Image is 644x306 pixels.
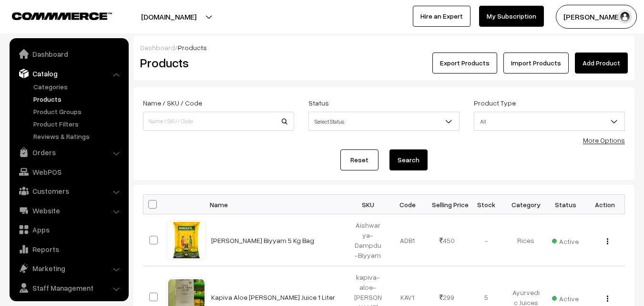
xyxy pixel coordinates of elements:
a: More Options [583,136,625,144]
a: Dashboard [12,45,125,63]
a: Staff Management [12,279,125,296]
label: Product Type [474,98,516,108]
span: Active [552,291,579,304]
th: Status [546,195,585,214]
a: COMMMERCE [12,10,95,21]
a: Products [31,94,125,104]
a: Hire an Expert [413,6,470,27]
td: 450 [427,214,467,266]
th: SKU [348,195,388,214]
a: Customers [12,182,125,200]
button: [PERSON_NAME] [556,5,637,29]
a: Marketing [12,260,125,277]
a: Kapiva Aloe [PERSON_NAME] Juice 1 Liter [211,293,335,301]
th: Name [205,195,348,214]
a: Apps [12,221,125,238]
a: Product Filters [31,119,125,129]
a: Catalog [12,65,125,82]
button: [DOMAIN_NAME] [108,5,230,29]
th: Category [506,195,546,214]
td: ADB1 [388,214,427,266]
span: All [474,112,625,131]
a: My Subscription [479,6,544,27]
div: / [140,42,628,53]
th: Code [388,195,427,214]
th: Selling Price [427,195,467,214]
span: Active [552,234,579,246]
a: Add Product [575,53,628,74]
input: Name / SKU / Code [143,112,294,131]
a: WebPOS [12,163,125,180]
img: user [618,10,632,24]
img: Menu [607,295,608,302]
td: Aishwarya-Dampdu-Biyyam [348,214,388,266]
a: Orders [12,144,125,161]
span: Select Status [308,112,460,131]
a: Reports [12,241,125,258]
a: Website [12,202,125,219]
img: COMMMERCE [12,12,112,20]
h2: Products [140,55,293,70]
img: Menu [607,238,608,244]
td: - [467,214,506,266]
span: Select Status [309,113,459,130]
label: Name / SKU / Code [143,98,202,108]
a: Reset [340,149,378,170]
th: Action [585,195,625,214]
th: Stock [467,195,506,214]
span: All [474,113,624,130]
a: Product Groups [31,106,125,116]
a: Reviews & Ratings [31,131,125,141]
button: Search [389,149,428,170]
a: Dashboard [140,43,175,52]
td: Rices [506,214,546,266]
label: Status [308,98,329,108]
span: Products [178,43,207,52]
a: Import Products [503,53,569,74]
a: [PERSON_NAME] Biyyam 5 Kg Bag [211,236,314,244]
a: Categories [31,82,125,92]
button: Export Products [432,53,497,74]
